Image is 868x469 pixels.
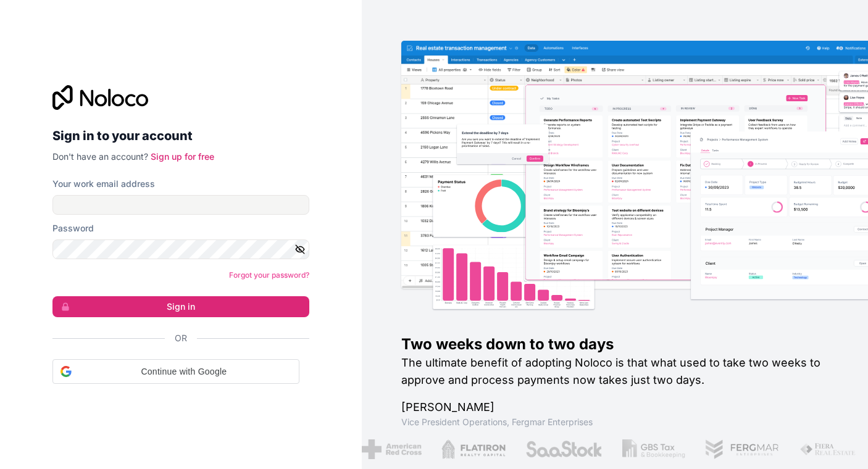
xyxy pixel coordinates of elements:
[401,416,828,428] h1: Vice President Operations , Fergmar Enterprises
[441,439,506,459] img: /assets/flatiron-C8eUkumj.png
[52,296,309,317] button: Sign in
[52,239,309,259] input: Password
[52,359,299,384] div: Continue with Google
[52,151,148,162] span: Don't have an account?
[362,439,422,459] img: /assets/american-red-cross-BAupjrZR.png
[151,151,214,162] a: Sign up for free
[52,125,309,147] h2: Sign in to your account
[525,439,603,459] img: /assets/saastock-C6Zbiodz.png
[622,439,685,459] img: /assets/gbstax-C-GtDUiK.png
[175,332,187,344] span: Or
[52,178,155,190] label: Your work email address
[401,354,828,389] h2: The ultimate benefit of adopting Noloco is that what used to take two weeks to approve and proces...
[77,365,291,378] span: Continue with Google
[799,439,858,459] img: /assets/fiera-fwj2N5v4.png
[52,222,94,234] label: Password
[229,270,309,280] a: Forgot your password?
[704,439,780,459] img: /assets/fergmar-CudnrXN5.png
[401,334,828,354] h1: Two weeks down to two days
[401,399,828,416] h1: [PERSON_NAME]
[52,195,309,215] input: Email address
